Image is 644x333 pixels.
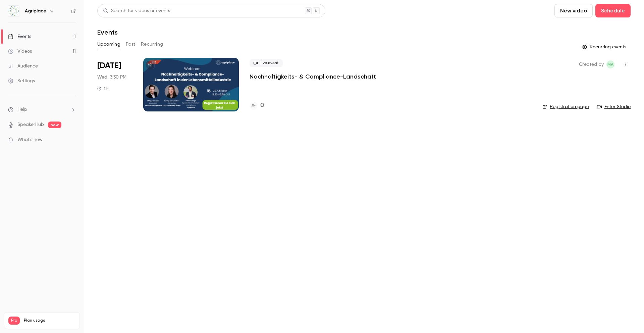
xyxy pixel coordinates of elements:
[554,4,593,17] button: New video
[542,103,589,110] a: Registration page
[97,86,109,91] div: 1 h
[103,7,170,14] div: Search for videos or events
[8,48,32,55] div: Videos
[8,106,76,113] li: help-dropdown-opener
[25,8,46,14] h6: Agriplace
[97,28,118,36] h1: Events
[97,60,121,71] span: [DATE]
[606,60,614,68] span: Marketing Agriplace
[17,121,44,128] a: SpeakerHub
[97,74,126,81] span: Wed, 3:30 PM
[8,6,19,16] img: Agriplace
[260,101,264,110] h4: 0
[48,122,61,128] span: new
[97,58,132,111] div: Oct 29 Wed, 3:30 PM (Europe/Amsterdam)
[579,60,604,68] span: Created by
[8,317,20,325] span: Pro
[8,33,31,40] div: Events
[97,39,120,50] button: Upcoming
[8,63,38,69] div: Audience
[250,73,376,81] a: Nachhaltigkeits- & Compliance-Landschaft
[8,78,35,84] div: Settings
[607,60,613,68] span: MA
[126,39,136,50] button: Past
[17,136,43,143] span: What's new
[597,103,631,110] a: Enter Studio
[579,42,631,52] button: Recurring events
[595,4,631,17] button: Schedule
[250,101,264,110] a: 0
[68,137,76,143] iframe: Noticeable Trigger
[250,59,283,67] span: Live event
[24,318,75,323] span: Plan usage
[141,39,163,50] button: Recurring
[17,106,27,113] span: Help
